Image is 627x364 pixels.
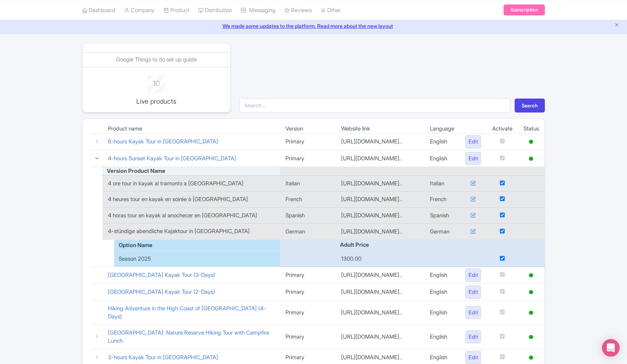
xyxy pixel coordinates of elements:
td: [URL][DOMAIN_NAME].. [336,175,424,192]
a: 3-hours Kayak Tour in [GEOGRAPHIC_DATA] [108,354,218,361]
div: Option Name [114,241,280,250]
td: Status [518,125,544,133]
td: English [424,133,460,150]
a: [GEOGRAPHIC_DATA]: Nature Reserve Hiking Tour with Campfire Lunch [108,329,269,345]
td: English [424,283,460,300]
td: Spanish [280,207,336,224]
td: 4 heures tour en kayak en soirée à [GEOGRAPHIC_DATA] [102,192,280,208]
a: Edit [465,285,481,299]
td: Product name [102,125,280,133]
input: Search... [239,99,510,113]
button: Search [515,99,545,113]
td: Italian [280,175,336,192]
td: [URL][DOMAIN_NAME].. [336,300,424,325]
td: [URL][DOMAIN_NAME].. [336,133,424,150]
a: [GEOGRAPHIC_DATA] Kayak Tour (3-Days) [108,271,215,278]
td: Version [280,125,336,133]
td: Italian [424,175,460,192]
td: 4 horas tour en kayak al anochecer en [GEOGRAPHIC_DATA] [102,207,280,224]
a: Edit [465,152,481,165]
td: [URL][DOMAIN_NAME].. [336,207,424,224]
td: Primary [280,150,336,167]
a: Edit [465,135,481,149]
td: Language [424,125,460,133]
td: German [424,224,460,240]
td: [URL][DOMAIN_NAME].. [336,224,424,240]
div: 10 [126,75,186,89]
span: Version Product Name [102,167,165,174]
td: Primary [280,267,336,284]
td: 4 ore tour in kayak al tramonto a [GEOGRAPHIC_DATA] [102,175,280,192]
td: [URL][DOMAIN_NAME].. [336,150,424,167]
td: Website link [336,125,424,133]
td: [URL][DOMAIN_NAME].. [336,267,424,284]
td: 4-stündige abendliche Kajaktour in [GEOGRAPHIC_DATA] [102,224,280,240]
td: English [424,150,460,167]
td: [URL][DOMAIN_NAME].. [336,325,424,349]
a: Google Things to do set up guide [116,56,197,63]
a: 6-hours Kayak Tour in [GEOGRAPHIC_DATA] [108,138,218,145]
a: Edit [465,268,481,282]
a: Subscription [504,4,545,15]
td: [URL][DOMAIN_NAME].. [336,192,424,208]
td: [URL][DOMAIN_NAME].. [336,283,424,300]
a: 4-hours Sunset Kayak Tour in [GEOGRAPHIC_DATA] [108,155,236,162]
a: [GEOGRAPHIC_DATA] Kayak Tour (2-Days) [108,288,215,295]
td: French [424,192,460,208]
p: Live products [126,96,186,106]
button: Close announcement [614,21,620,30]
td: Spanish [424,207,460,224]
a: We made some updates to the platform. Read more about the new layout [4,22,623,30]
a: Edit [465,306,481,320]
a: Hiking Adventure in the High Coast of [GEOGRAPHIC_DATA] (4-Days) [108,305,266,320]
td: Primary [280,283,336,300]
td: 1300.00 [336,251,424,267]
td: English [424,300,460,325]
span: Adult Price [336,241,369,248]
td: French [280,192,336,208]
td: English [424,325,460,349]
td: English [424,267,460,284]
td: Activate [487,125,518,133]
span: Season 2025 [119,255,151,263]
td: Primary [280,325,336,349]
td: German [280,224,336,240]
td: Primary [280,133,336,150]
div: Open Intercom Messenger [602,339,620,357]
a: Edit [465,330,481,344]
td: Primary [280,300,336,325]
